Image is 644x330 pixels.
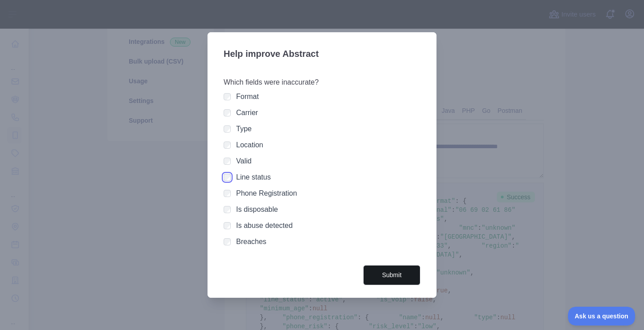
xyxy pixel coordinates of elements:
label: Type [236,125,252,133]
iframe: Toggle Customer Support [568,307,635,326]
label: Phone Registration [236,189,297,197]
label: Location [236,141,263,149]
h3: Which fields were inaccurate? [224,77,420,88]
label: Is abuse detected [236,222,292,229]
label: Line status [236,173,271,181]
label: Carrier [236,109,258,116]
label: Valid [236,157,251,165]
button: Submit [363,265,420,285]
label: Is disposable [236,206,278,213]
label: Breaches [236,238,267,245]
label: Format [236,93,259,100]
h3: Help improve Abstract [224,43,420,66]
